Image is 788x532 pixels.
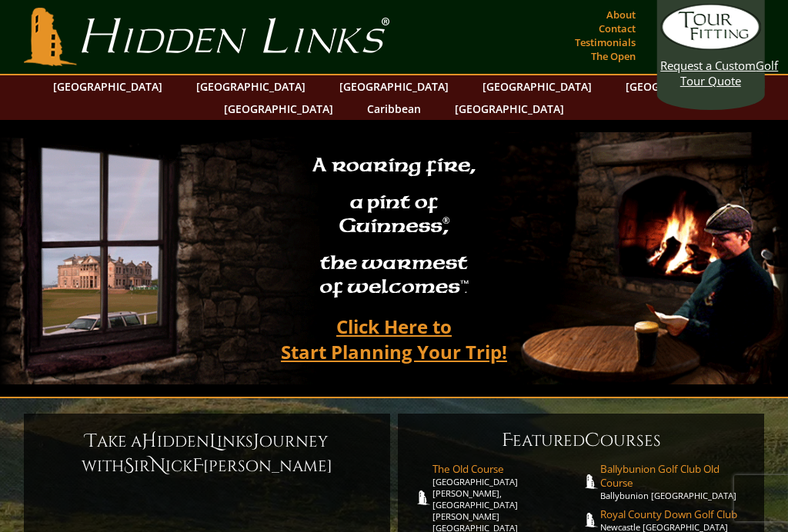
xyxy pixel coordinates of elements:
[142,429,157,454] span: H
[447,98,572,120] a: [GEOGRAPHIC_DATA]
[265,308,523,370] a: Click Here toStart Planning Your Trip!
[432,462,581,476] span: The Old Course
[192,454,203,478] span: F
[600,462,749,501] a: Ballybunion Golf Club Old CourseBallybunion [GEOGRAPHIC_DATA]
[603,4,639,25] a: About
[585,428,600,453] span: C
[413,428,749,453] h6: eatured ourses
[189,75,313,98] a: [GEOGRAPHIC_DATA]
[475,75,599,98] a: [GEOGRAPHIC_DATA]
[600,462,749,490] span: Ballybunion Golf Club Old Course
[660,58,756,73] span: Request a Custom
[124,454,134,478] span: S
[618,75,743,98] a: [GEOGRAPHIC_DATA]
[150,454,165,478] span: N
[359,98,429,120] a: Caribbean
[660,4,760,88] a: Request a CustomGolf Tour Quote
[302,147,486,308] h2: A roaring fire, a pint of Guinness , the warmest of welcomes™.
[253,429,259,454] span: J
[502,428,513,453] span: F
[571,32,639,53] a: Testimonials
[45,75,170,98] a: [GEOGRAPHIC_DATA]
[39,429,375,478] h6: ake a idden inks ourney with ir ick [PERSON_NAME]
[600,507,749,521] span: Royal County Down Golf Club
[587,45,639,67] a: The Open
[216,98,341,120] a: [GEOGRAPHIC_DATA]
[332,75,456,98] a: [GEOGRAPHIC_DATA]
[209,429,217,454] span: L
[595,18,639,39] a: Contact
[85,429,97,454] span: T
